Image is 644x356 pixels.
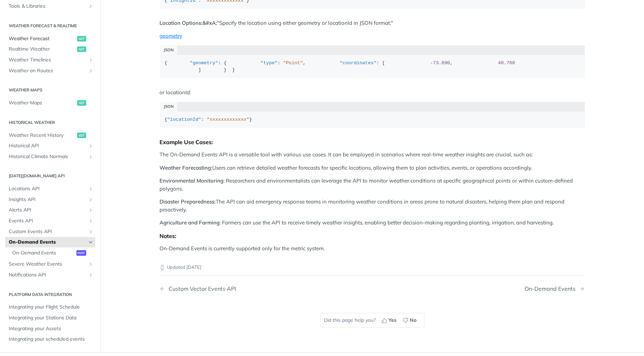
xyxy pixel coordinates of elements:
[160,245,585,253] p: On-Demand Events is currently supported only for the metric system.
[5,227,95,237] a: Custom Events APIShow subpages for Custom Events API
[9,248,95,258] a: On-Demand Eventspost
[5,141,95,151] a: Historical APIShow subpages for Historical API
[9,314,94,321] span: Integrating your Stations Data
[160,19,585,27] p: "Specify the location using either geometry or locationId in JSON format:"
[88,154,94,160] button: Show subpages for Historical Climate Normals
[5,205,95,215] a: Alerts APIShow subpages for Alerts API
[88,272,94,278] button: Show subpages for Notifications API
[160,139,585,146] div: Example Use Cases:
[320,313,424,328] div: Did this page help you?
[160,219,585,227] p: : Farmers can use the API to receive timely weather insights, enabling better decision-making reg...
[164,60,580,73] div: { : { : , : [ , ] } }
[5,119,95,126] h2: Historical Weather
[340,60,376,66] span: "coordinates"
[9,217,86,224] span: Events API
[160,20,217,26] strong: Location Options:&#xA;
[165,285,236,292] div: Custom Vector Events API
[525,285,585,292] a: Next Page: On-Demand Events
[9,142,86,149] span: Historical API
[160,198,216,205] strong: Disaster Preparedness:
[88,57,94,63] button: Show subpages for Weather Timelines
[9,46,75,53] span: Realtime Weather
[9,336,94,343] span: Integrating your scheduled events
[9,3,86,10] span: Tools & Libraries
[5,216,95,226] a: Events APIShow subpages for Events API
[160,264,585,271] p: Updated [DATE]
[77,132,86,138] span: get
[160,32,183,39] a: geometry
[5,184,95,194] a: Locations APIShow subpages for Locations API
[207,117,250,122] span: "xxxxxxxxxxxxx"
[9,196,86,203] span: Insights API
[5,34,95,44] a: Weather Forecastget
[9,261,86,268] span: Severe Weather Events
[9,304,94,311] span: Integrating your Flight Schedule
[88,218,94,224] button: Show subpages for Events API
[5,151,95,162] a: Historical Climate NormalsShow subpages for Historical Climate Normals
[190,60,218,66] span: "geometry"
[5,324,95,334] a: Integrating your Assets
[5,44,95,54] a: Realtime Weatherget
[5,98,95,108] a: Weather Mapsget
[160,164,213,171] strong: Weather Forecasting:
[160,177,585,193] p: : Researchers and environmentalists can leverage the API to monitor weather conditions at specifi...
[88,186,94,192] button: Show subpages for Locations API
[525,285,579,292] div: On-Demand Events
[9,132,75,139] span: Weather Recent History
[164,116,580,123] div: { : }
[5,23,95,29] h2: Weather Forecast & realtime
[5,173,95,179] h2: [DATE][DOMAIN_NAME] API
[5,291,95,297] h2: Platform DATA integration
[160,198,585,214] p: The API can aid emergency response teams in monitoring weather conditions in areas prone to natur...
[283,60,303,66] span: "Point"
[88,207,94,213] button: Show subpages for Alerts API
[160,285,342,292] a: Previous Page: Custom Vector Events API
[167,117,201,122] span: "locationId"
[160,219,220,226] strong: Agriculture and Farming
[9,153,86,160] span: Historical Climate Normals
[88,229,94,235] button: Show subpages for Custom Events API
[498,60,515,66] span: 40.768
[160,232,585,239] div: Notes:
[389,317,397,324] span: Yes
[9,325,94,332] span: Integrating your Assets
[9,35,75,42] span: Weather Forecast
[88,261,94,267] button: Show subpages for Severe Weather Events
[9,67,86,74] span: Weather on Routes
[433,60,450,66] span: 73.890
[88,68,94,73] button: Show subpages for Weather on Routes
[9,207,86,214] span: Alerts API
[5,313,95,323] a: Integrating your Stations Data
[9,57,86,64] span: Weather Timelines
[5,87,95,93] h2: Weather Maps
[5,302,95,312] a: Integrating your Flight Schedule
[160,151,585,159] p: The On-Demand Events API is a versatile tool with various use cases. It can be employed in scenar...
[5,237,95,247] a: On-Demand EventsHide subpages for On-Demand Events
[88,143,94,149] button: Show subpages for Historical API
[88,3,94,9] button: Show subpages for Tools & Libraries
[77,46,86,52] span: get
[401,315,421,326] button: No
[88,197,94,202] button: Show subpages for Insights API
[5,130,95,140] a: Weather Recent Historyget
[260,60,277,66] span: "type"
[5,194,95,205] a: Insights APIShow subpages for Insights API
[410,317,417,324] span: No
[379,315,401,326] button: Yes
[160,177,224,184] strong: Environmental Monitoring
[160,279,585,299] nav: Pagination Controls
[5,55,95,65] a: Weather TimelinesShow subpages for Weather Timelines
[5,259,95,269] a: Severe Weather EventsShow subpages for Severe Weather Events
[76,250,86,256] span: post
[5,270,95,280] a: Notifications APIShow subpages for Notifications API
[77,100,86,106] span: get
[160,164,585,172] p: Users can retrieve detailed weather forecasts for specific locations, allowing them to plan activ...
[160,89,585,97] p: or locationId:
[9,239,86,246] span: On-Demand Events
[12,250,75,257] span: On-Demand Events
[88,239,94,245] button: Hide subpages for On-Demand Events
[77,36,86,42] span: get
[9,228,86,235] span: Custom Events API
[430,60,433,66] span: -
[5,334,95,344] a: Integrating your scheduled events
